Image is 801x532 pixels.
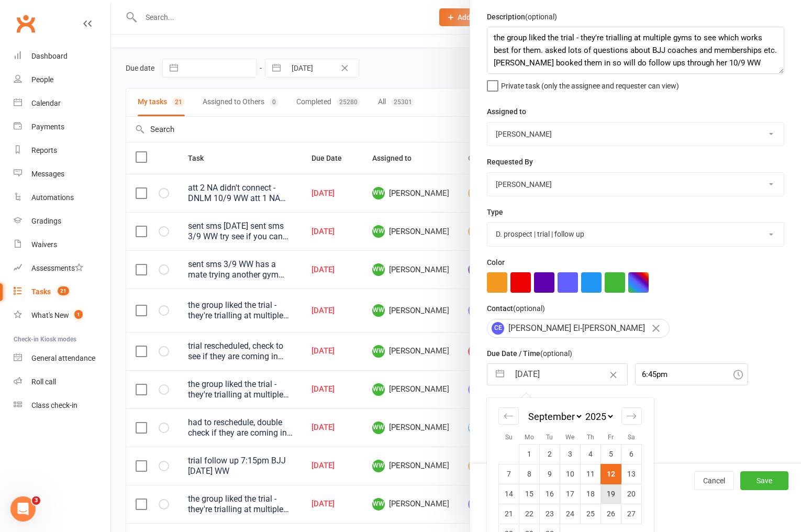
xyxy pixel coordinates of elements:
[525,13,557,21] small: (optional)
[565,434,574,441] small: We
[14,304,110,327] a: What's New1
[487,348,572,359] label: Due Date / Time
[694,471,734,490] button: Cancel
[587,434,594,441] small: Th
[540,504,560,524] td: Tuesday, September 23, 2025
[14,257,110,280] a: Assessments
[487,206,503,218] label: Type
[31,75,53,84] div: People
[621,504,642,524] td: Saturday, September 27, 2025
[487,395,548,407] label: Email preferences
[31,146,57,154] div: Reports
[14,139,110,162] a: Reports
[519,444,540,464] td: Monday, September 1, 2025
[31,52,68,60] div: Dashboard
[31,99,61,107] div: Calendar
[498,407,519,425] div: Move backward to switch to the previous month.
[581,504,601,524] td: Thursday, September 25, 2025
[621,484,642,504] td: Saturday, September 20, 2025
[499,464,519,484] td: Sunday, September 7, 2025
[519,504,540,524] td: Monday, September 22, 2025
[540,484,560,504] td: Tuesday, September 16, 2025
[604,364,622,384] button: Clear Date
[31,170,64,178] div: Messages
[560,504,581,524] td: Wednesday, September 24, 2025
[14,186,110,209] a: Automations
[546,434,553,441] small: Tu
[560,444,581,464] td: Wednesday, September 3, 2025
[501,78,679,90] span: Private task (only the assignee and requester can view)
[560,464,581,484] td: Wednesday, September 10, 2025
[14,45,110,68] a: Dashboard
[31,378,56,386] div: Roll call
[10,496,36,522] iframe: Intercom live chat
[621,444,642,464] td: Saturday, September 6, 2025
[628,434,635,441] small: Sa
[608,434,614,441] small: Fr
[519,464,540,484] td: Monday, September 8, 2025
[31,311,69,319] div: What's New
[31,217,61,225] div: Gradings
[32,496,40,505] span: 3
[31,264,83,272] div: Assessments
[492,322,504,335] span: CE
[540,349,572,358] small: (optional)
[581,444,601,464] td: Thursday, September 4, 2025
[487,257,505,268] label: Color
[487,106,526,117] label: Assigned to
[74,310,83,319] span: 1
[560,484,581,504] td: Wednesday, September 17, 2025
[14,233,110,257] a: Waivers
[581,464,601,484] td: Thursday, September 11, 2025
[487,319,670,338] div: [PERSON_NAME] El-[PERSON_NAME]
[31,287,51,296] div: Tasks
[499,484,519,504] td: Sunday, September 14, 2025
[621,407,642,425] div: Move forward to switch to the next month.
[13,10,39,37] a: Clubworx
[601,504,621,524] td: Friday, September 26, 2025
[14,115,110,139] a: Payments
[14,394,110,417] a: Class kiosk mode
[513,304,545,313] small: (optional)
[14,68,110,92] a: People
[740,471,788,490] button: Save
[14,370,110,394] a: Roll call
[525,434,534,441] small: Mo
[505,434,513,441] small: Su
[540,444,560,464] td: Tuesday, September 2, 2025
[31,123,64,131] div: Payments
[487,156,533,168] label: Requested By
[31,193,74,202] div: Automations
[621,464,642,484] td: Saturday, September 13, 2025
[487,303,545,314] label: Contact
[14,92,110,115] a: Calendar
[581,484,601,504] td: Thursday, September 18, 2025
[601,484,621,504] td: Friday, September 19, 2025
[601,464,621,484] td: Selected. Friday, September 12, 2025
[601,444,621,464] td: Friday, September 5, 2025
[499,504,519,524] td: Sunday, September 21, 2025
[14,209,110,233] a: Gradings
[540,464,560,484] td: Tuesday, September 9, 2025
[31,401,77,409] div: Class check-in
[519,484,540,504] td: Monday, September 15, 2025
[31,354,95,362] div: General attendance
[14,162,110,186] a: Messages
[31,240,57,249] div: Waivers
[58,286,69,295] span: 21
[14,280,110,304] a: Tasks 21
[14,347,110,370] a: General attendance kiosk mode
[487,27,784,74] textarea: the group liked the trial - they're trialling at multiple gyms to see which works best for them. ...
[487,11,557,23] label: Description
